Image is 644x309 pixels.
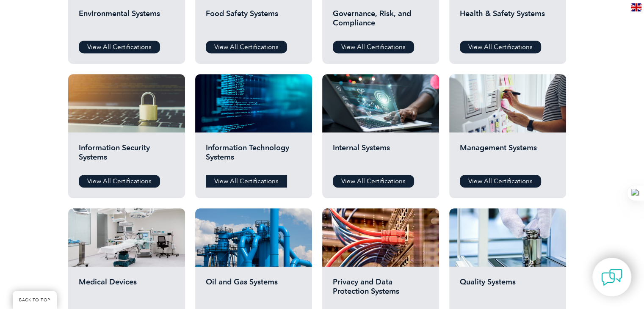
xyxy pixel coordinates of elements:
[333,9,428,34] h2: Governance, Risk, and Compliance
[631,3,641,11] img: en
[79,143,174,168] h2: Information Security Systems
[601,267,622,288] img: contact-chat.png
[460,175,541,188] a: View All Certifications
[206,143,301,168] h2: Information Technology Systems
[333,41,414,53] a: View All Certifications
[79,277,174,303] h2: Medical Devices
[460,277,556,303] h2: Quality Systems
[460,143,556,168] h2: Management Systems
[79,41,160,53] a: View All Certifications
[206,9,301,34] h2: Food Safety Systems
[79,9,174,34] h2: Environmental Systems
[79,175,160,188] a: View All Certifications
[206,175,287,188] a: View All Certifications
[206,41,287,53] a: View All Certifications
[333,277,428,303] h2: Privacy and Data Protection Systems
[206,277,301,303] h2: Oil and Gas Systems
[333,143,428,168] h2: Internal Systems
[460,9,556,34] h2: Health & Safety Systems
[13,291,57,309] a: BACK TO TOP
[333,175,414,188] a: View All Certifications
[460,41,541,53] a: View All Certifications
